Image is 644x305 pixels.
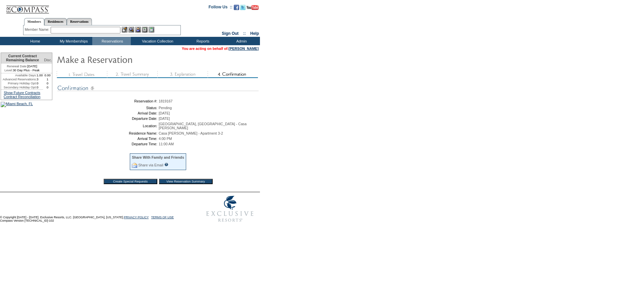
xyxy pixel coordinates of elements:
[208,71,258,78] img: step4_state2.gif
[59,117,157,121] td: Departure Date:
[131,37,183,45] td: Vacation Collection
[57,53,191,66] img: Make Reservation
[159,111,170,115] span: [DATE]
[159,137,172,141] span: 4:00 PM
[59,137,157,141] td: Arrival Time:
[67,18,92,25] a: Reservations
[59,106,157,110] td: Status:
[240,7,246,11] a: Follow us on Twitter
[240,5,246,10] img: Follow us on Twitter
[1,68,43,73] td: 30 Day Plus - Peak
[138,163,163,167] a: Share via Email
[221,37,260,45] td: Admin
[1,85,37,89] td: Secondary Holiday Opt:
[157,71,208,78] img: step3_state3.gif
[159,131,223,135] span: Casa [PERSON_NAME] - Apartment 3-2
[229,47,259,51] a: [PERSON_NAME]
[25,27,51,32] div: Member Name:
[43,81,52,85] td: 0
[4,91,40,95] a: Show Future Contracts
[149,27,154,32] img: b_calculator.gif
[59,111,157,115] td: Arrival Date:
[247,7,259,11] a: Subscribe to our YouTube Channel
[1,77,37,81] td: Advanced Reservations:
[183,37,221,45] td: Reports
[15,37,54,45] td: Home
[234,7,239,11] a: Become our fan on Facebook
[59,131,157,135] td: Residence Name:
[159,142,174,146] span: 11:00 AM
[159,106,172,110] span: Pending
[59,99,157,103] td: Reservation #:
[159,117,170,121] span: [DATE]
[132,155,184,159] div: Share With Family and Friends
[107,71,157,78] img: step2_state3.gif
[142,27,148,32] img: Reservations
[250,31,259,36] a: Help
[159,99,173,103] span: 1819167
[247,5,259,10] img: Subscribe to our YouTube Channel
[182,47,259,51] span: You are acting on behalf of:
[59,122,157,130] td: Location:
[54,37,92,45] td: My Memberships
[59,142,157,146] td: Departure Time:
[209,4,232,12] td: Follow Us ::
[1,81,37,85] td: Primary Holiday Opt:
[1,64,43,68] td: [DATE]
[1,102,33,107] img: Miami Beach, FL
[1,53,43,64] td: Current Contract Remaining Balance
[222,31,238,36] a: Sign Out
[43,85,52,89] td: 0
[37,73,43,77] td: 1.00
[159,179,213,184] input: View Reservation Summary
[92,37,131,45] td: Reservations
[151,216,174,219] a: TERMS OF USE
[44,58,52,62] span: Disc.
[200,192,260,226] img: Exclusive Resorts
[43,73,52,77] td: 0.00
[243,31,246,36] span: ::
[4,95,41,99] a: Contract Reconciliation
[122,27,127,32] img: b_edit.gif
[4,68,13,72] span: Level:
[24,18,45,25] a: Members
[1,73,37,77] td: Available Days:
[234,5,239,10] img: Become our fan on Facebook
[159,122,247,130] span: [GEOGRAPHIC_DATA], [GEOGRAPHIC_DATA] - Casa [PERSON_NAME]
[44,18,67,25] a: Residences
[7,64,27,68] span: Renewal Date:
[164,163,168,166] input: What is this?
[57,71,107,78] img: step1_state3.gif
[128,27,134,32] img: View
[124,216,149,219] a: PRIVACY POLICY
[37,85,43,89] td: 0
[37,77,43,81] td: 3
[43,77,52,81] td: 1
[135,27,141,32] img: Impersonate
[37,81,43,85] td: 0
[104,179,157,184] input: Create Special Requests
